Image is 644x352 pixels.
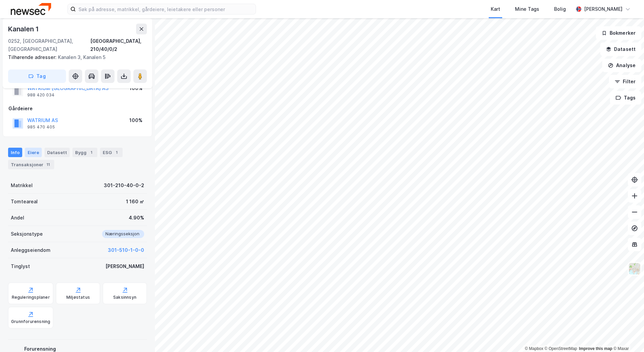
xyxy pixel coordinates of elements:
div: Eiere [25,148,42,157]
div: Mine Tags [515,5,539,13]
div: Datasett [44,148,70,157]
a: OpenStreetMap [545,346,577,351]
div: 301-210-40-0-2 [104,181,144,189]
div: [GEOGRAPHIC_DATA], 210/40/0/2 [90,37,147,53]
div: Tinglyst [11,262,30,270]
div: Reguleringsplaner [12,295,50,300]
button: Tags [610,91,641,105]
div: Kanalen 1 [8,24,40,34]
a: Mapbox [525,346,543,351]
div: 100% [129,116,142,124]
div: Gårdeiere [8,105,147,113]
div: Kontrollprogram for chat [610,320,644,352]
div: Info [8,148,22,157]
div: Seksjonstype [11,230,43,238]
div: 1 [113,149,120,156]
iframe: Chat Widget [610,320,644,352]
button: Analyse [602,59,641,72]
div: Saksinnsyn [113,295,136,300]
div: [PERSON_NAME] [584,5,622,13]
button: Filter [609,75,641,88]
div: Tomteareal [11,198,38,206]
div: Kanalen 3, Kanalen 5 [8,53,141,61]
img: newsec-logo.f6e21ccffca1b3a03d2d.png [11,3,51,15]
div: 985 470 405 [27,124,55,130]
img: Z [628,262,641,275]
div: Transaksjoner [8,160,54,169]
div: 11 [45,161,52,168]
input: Søk på adresse, matrikkel, gårdeiere, leietakere eller personer [76,4,256,14]
div: 1 [88,149,95,156]
div: Andel [11,214,24,222]
button: Tag [8,69,66,83]
div: Anleggseiendom [11,246,51,254]
div: Miljøstatus [66,295,90,300]
div: 4.90% [129,214,144,222]
div: [PERSON_NAME] [105,262,144,270]
span: Tilhørende adresser: [8,54,58,60]
button: Bokmerker [596,26,641,40]
div: Bygg [72,148,97,157]
a: Improve this map [579,346,612,351]
div: ESG [100,148,123,157]
div: Matrikkel [11,181,33,189]
button: Datasett [600,42,641,56]
div: Grunnforurensning [11,319,50,324]
div: 1 160 ㎡ [126,198,144,206]
button: 301-510-1-0-0 [108,246,144,254]
div: Bolig [554,5,566,13]
div: 988 420 034 [27,92,55,98]
div: Kart [491,5,500,13]
div: 0252, [GEOGRAPHIC_DATA], [GEOGRAPHIC_DATA] [8,37,90,53]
